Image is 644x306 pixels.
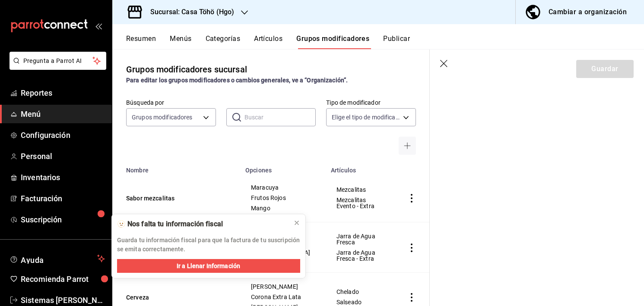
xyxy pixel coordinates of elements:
span: Mezcalitas Evento - Extra [336,197,384,209]
span: Configuración [21,129,105,141]
button: Publicar [383,34,410,49]
button: Cerveza [126,293,230,302]
span: Grupos modificadores [132,113,193,122]
h3: Sucursal: Casa Töhö (Hgo) [143,7,234,17]
span: Menú [21,108,105,120]
span: Pregunta a Parrot AI [23,56,93,66]
button: Pregunta a Parrot AI [10,52,106,70]
button: Categorías [206,34,241,49]
a: Pregunta a Parrot AI [6,62,106,72]
button: Ir a Llenar Información [117,259,300,273]
span: [PERSON_NAME] [251,284,315,290]
span: Personal [21,150,105,162]
span: Recomienda Parrot [21,273,105,285]
button: Menús [170,34,191,49]
div: 🫥 Nos falta tu información fiscal [117,219,286,229]
span: Suscripción [21,214,105,225]
span: Mezcalitas [336,187,384,193]
th: Artículos [326,162,394,174]
button: Artículos [254,34,282,49]
div: Cambiar a organización [549,6,627,18]
span: Mango [251,205,315,211]
th: Nombre [112,162,240,174]
span: Facturación [21,193,105,204]
span: Frutos Rojos [251,195,315,201]
th: Opciones [240,162,326,174]
span: Sistemas [PERSON_NAME] [21,294,105,306]
div: Grupos modificadores sucursal [126,63,247,76]
input: Buscar [244,109,316,126]
strong: Para editar los grupos modificadores o cambios generales, ve a “Organización”. [126,77,348,84]
span: Ir a Llenar Información [177,262,240,271]
div: navigation tabs [126,34,644,49]
span: Elige el tipo de modificador [332,113,400,122]
span: Jarra de Agua Fresca [336,233,384,245]
button: Resumen [126,34,156,49]
button: Grupos modificadores [296,34,369,49]
p: Guarda tu información fiscal para que la factura de tu suscripción se emita correctamente. [117,236,300,254]
span: Reportes [21,87,105,99]
span: Maracuya [251,184,315,190]
button: open_drawer_menu [95,22,102,29]
span: Corona Extra Lata [251,294,315,300]
button: actions [407,244,416,252]
button: actions [407,293,416,302]
label: Búsqueda por [126,100,216,106]
label: Tipo de modificador [326,100,416,106]
button: actions [407,194,416,203]
span: Jarra de Agua Fresca - Extra [336,250,384,262]
span: Ayuda [21,253,94,264]
button: Sabor mezcalitas [126,194,230,203]
span: Chelado [336,289,384,295]
span: Inventarios [21,172,105,183]
span: Salseado [336,299,384,305]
